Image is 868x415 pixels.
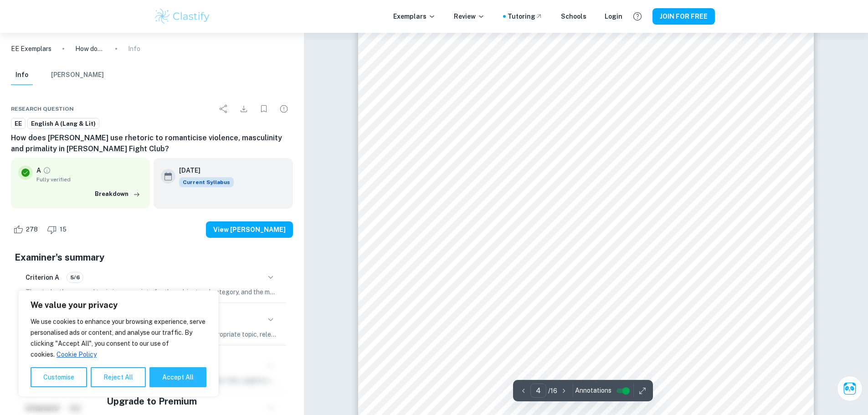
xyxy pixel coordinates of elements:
button: Help and Feedback [630,9,645,24]
p: We value your privacy [31,300,206,311]
div: This exemplar is based on the current syllabus. Feel free to refer to it for inspiration/ideas wh... [179,177,234,187]
a: Grade fully verified [43,166,51,174]
span: Research question [11,105,74,113]
div: We value your privacy [18,290,219,397]
div: Dislike [45,222,72,237]
button: JOIN FOR FREE [652,8,715,25]
h6: Criterion A [26,272,59,282]
button: [PERSON_NAME] [51,65,104,85]
p: The student's proposed topic is appropriate for the subject and category, and the material, text,... [26,287,278,297]
p: Review [454,11,485,21]
span: 15 [55,225,72,234]
button: Accept All [149,367,206,387]
button: Ask Clai [837,376,863,401]
span: Current Syllabus [179,177,234,187]
button: Info [11,65,33,85]
a: EE Exemplars [11,44,51,54]
span: English A (Lang & Lit) [28,119,99,128]
p: Exemplars [393,11,436,21]
button: Breakdown [92,187,143,201]
div: Report issue [275,100,293,118]
span: 278 [21,225,43,234]
span: EE [11,119,25,128]
div: Like [11,222,43,237]
a: Schools [561,11,586,21]
button: Reject All [91,367,146,387]
div: Bookmark [255,100,273,118]
span: Annotations [575,386,611,395]
h5: Upgrade to Premium [107,395,197,408]
div: Download [235,100,253,118]
a: Login [605,11,622,21]
p: We use cookies to enhance your browsing experience, serve personalised ads or content, and analys... [31,316,206,360]
h6: [DATE] [179,165,226,175]
a: English A (Lang & Lit) [27,118,99,129]
h5: Examiner's summary [15,251,289,264]
p: How does [PERSON_NAME] use rhetoric to romanticise violence, masculinity and primality in [PERSON... [75,44,104,54]
p: A [36,165,41,175]
span: 5/6 [67,273,83,282]
p: Info [128,44,140,54]
span: Fully verified [36,175,143,184]
a: Tutoring [508,11,543,21]
h6: How does [PERSON_NAME] use rhetoric to romanticise violence, masculinity and primality in [PERSON... [11,133,293,154]
a: Cookie Policy [56,350,97,359]
button: Customise [31,367,87,387]
button: View [PERSON_NAME] [206,221,293,238]
a: EE [11,118,26,129]
p: / 16 [548,386,557,396]
div: Share [215,100,233,118]
img: Clastify logo [154,7,211,26]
